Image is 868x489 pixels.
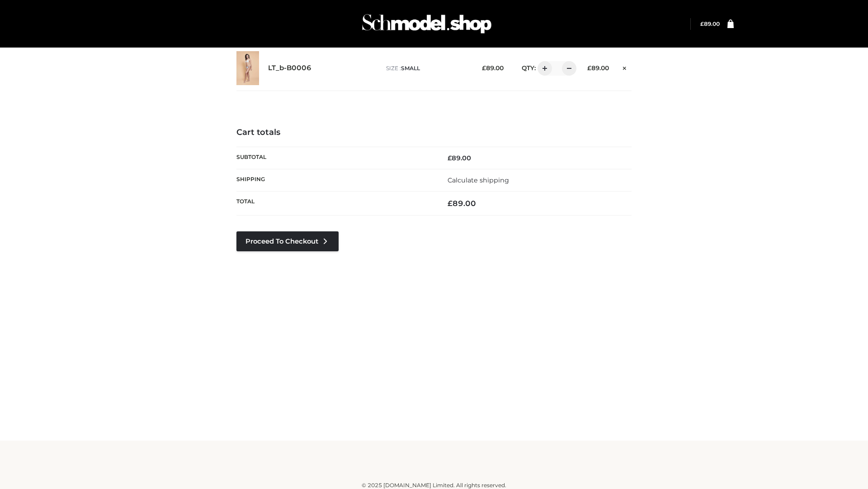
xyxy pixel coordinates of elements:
a: LT_b-B0006 [268,64,311,72]
bdi: 89.00 [700,20,720,27]
span: £ [700,20,704,27]
span: £ [482,64,486,72]
bdi: 89.00 [448,154,471,162]
a: £89.00 [700,20,720,27]
span: £ [587,64,591,72]
bdi: 89.00 [587,64,609,72]
span: £ [448,199,453,208]
bdi: 89.00 [448,199,476,208]
span: £ [448,154,452,162]
th: Total [236,192,434,216]
a: Remove this item [618,61,632,73]
a: Calculate shipping [448,176,509,184]
div: QTY: [513,61,573,76]
a: Proceed to Checkout [236,231,339,251]
span: SMALL [401,65,420,72]
th: Subtotal [236,147,434,169]
img: Schmodel Admin 964 [359,6,495,42]
img: LT_b-B0006 - SMALL [236,51,259,85]
th: Shipping [236,169,434,191]
bdi: 89.00 [482,64,504,72]
h4: Cart totals [236,128,632,138]
p: size : [386,64,468,72]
